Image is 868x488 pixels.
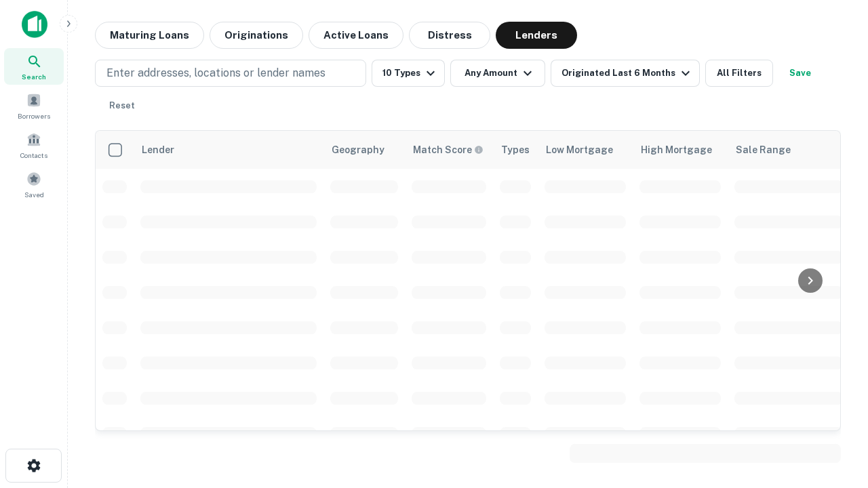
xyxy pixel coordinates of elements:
button: Originated Last 6 Months [551,60,700,87]
div: Lender [142,142,174,158]
div: Geography [332,142,384,158]
th: Low Mortgage [538,131,633,169]
th: Geography [323,131,405,169]
div: Capitalize uses an advanced AI algorithm to match your search with the best lender. The match sco... [413,142,484,157]
button: Active Loans [309,22,403,49]
th: High Mortgage [633,131,728,169]
button: All Filters [705,60,773,87]
button: Originations [210,22,303,49]
a: Contacts [4,127,64,163]
div: Originated Last 6 Months [561,65,694,81]
th: Capitalize uses an advanced AI algorithm to match your search with the best lender. The match sco... [405,131,493,169]
h6: Match Score [413,142,481,157]
span: Search [22,71,46,82]
a: Borrowers [4,87,64,124]
span: Saved [24,189,44,200]
div: Sale Range [736,142,791,158]
a: Saved [4,166,64,203]
a: Search [4,48,64,85]
iframe: Chat Widget [800,380,868,445]
button: Maturing Loans [95,22,204,49]
div: Types [501,142,530,158]
p: Enter addresses, locations or lender names [106,65,325,81]
button: Reset [100,92,144,119]
span: Borrowers [18,110,50,121]
button: Save your search to get updates of matches that match your search criteria. [778,60,822,87]
th: Types [493,131,538,169]
div: Low Mortgage [546,142,613,158]
button: Distress [409,22,490,49]
button: 10 Types [372,60,445,87]
th: Lender [134,131,323,169]
div: High Mortgage [641,142,712,158]
span: Contacts [20,150,47,161]
th: Sale Range [728,131,850,169]
button: Any Amount [450,60,545,87]
img: capitalize-icon.png [22,11,47,38]
button: Enter addresses, locations or lender names [95,60,366,87]
button: Lenders [496,22,577,49]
